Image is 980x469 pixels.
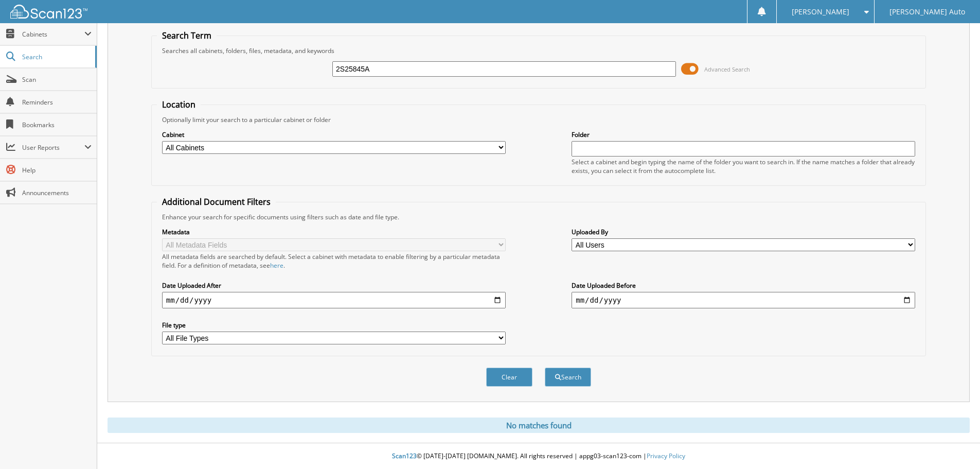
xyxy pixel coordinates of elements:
div: © [DATE]-[DATE] [DOMAIN_NAME]. All rights reserved | appg03-scan123-com | [97,444,980,469]
span: Search [22,53,90,61]
span: User Reports [22,143,84,152]
a: here [270,261,283,270]
span: Bookmarks [22,120,92,129]
label: Cabinet [162,130,506,139]
span: [PERSON_NAME] [792,9,849,15]
a: Privacy Policy [647,451,685,460]
img: scan123-logo-white.svg [10,5,87,19]
legend: Additional Document Filters [157,196,276,207]
span: Announcements [22,188,92,197]
span: Reminders [22,98,92,107]
label: Uploaded By [572,228,915,236]
span: Cabinets [22,30,84,39]
div: Optionally limit your search to a particular cabinet or folder [157,115,920,124]
span: Help [22,166,92,175]
input: end [572,292,915,308]
span: Scan123 [392,451,417,460]
div: Searches all cabinets, folders, files, metadata, and keywords [157,46,920,55]
span: Scan [22,75,92,84]
button: Clear [486,368,532,387]
span: [PERSON_NAME] Auto [889,9,965,15]
span: Advanced Search [704,65,750,73]
label: Metadata [162,228,506,236]
label: Folder [572,130,915,139]
legend: Location [157,99,201,110]
div: Select a cabinet and begin typing the name of the folder you want to search in. If the name match... [572,158,915,175]
div: Enhance your search for specific documents using filters such as date and file type. [157,213,920,221]
div: All metadata fields are searched by default. Select a cabinet with metadata to enable filtering b... [162,252,506,270]
label: Date Uploaded After [162,281,506,290]
legend: Search Term [157,30,217,41]
button: Search [545,368,591,387]
input: start [162,292,506,308]
label: File type [162,321,506,329]
label: Date Uploaded Before [572,281,915,290]
div: No matches found [108,418,970,433]
iframe: Chat Widget [929,420,980,469]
